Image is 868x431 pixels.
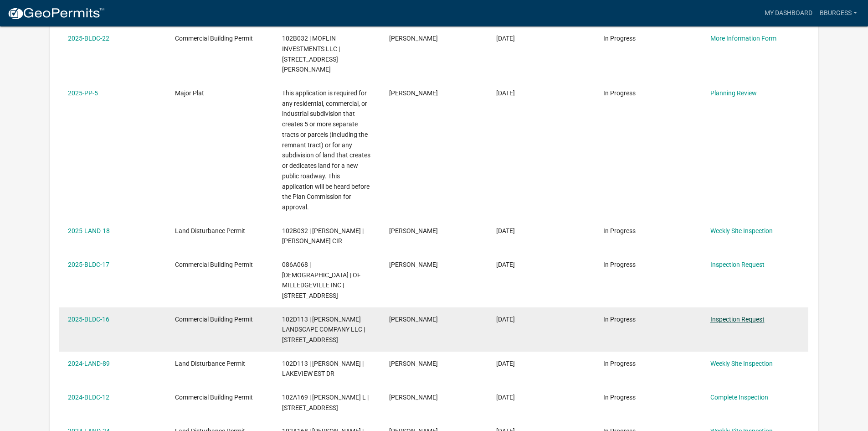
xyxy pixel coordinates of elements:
span: Brandon Burgess [389,261,438,268]
span: 086A068 | LAKESIDE BAPTIST CHURCH | OF MILLEDGEVILLE INC | 1023 Milledgeville HWY [282,261,361,299]
span: 102B032 | MOFLIN INVESTMENTS LLC | 166 Sammons Industrial Parkway [282,35,340,73]
span: 102D113 | Brandon Burgess | LAKEVIEW EST DR [282,360,364,378]
a: Planning Review [710,89,757,97]
span: 04/02/2025 [496,35,515,42]
span: 102D113 | GRIMES LANDSCAPE COMPANY LLC | 195 Rose Creek Rd [282,316,365,344]
span: 102B032 | Brandon Burgess | CLACK CIR [282,227,364,245]
span: Brandon Burgess [389,35,438,42]
a: Inspection Request [710,316,765,323]
a: 2025-BLDC-17 [68,261,109,268]
a: 2025-BLDC-16 [68,316,109,323]
a: 2024-LAND-89 [68,360,110,367]
a: Inspection Request [710,261,765,268]
span: In Progress [603,89,636,97]
a: 2025-PP-5 [68,89,98,97]
a: Complete Inspection [710,394,768,401]
span: Commercial Building Permit [175,316,253,323]
span: Commercial Building Permit [175,261,253,268]
a: 2025-LAND-18 [68,227,110,234]
span: In Progress [603,35,636,42]
a: 2025-BLDC-22 [68,35,109,42]
span: In Progress [603,316,636,323]
span: 04/08/2024 [496,394,515,401]
span: In Progress [603,227,636,234]
span: Commercial Building Permit [175,394,253,401]
a: 2024-BLDC-12 [68,394,109,401]
span: Commercial Building Permit [175,35,253,42]
span: In Progress [603,261,636,268]
span: This application is required for any residential, commercial, or industrial subdivision that crea... [282,89,370,211]
span: Brandon Burgess [389,227,438,234]
span: 03/10/2025 [496,261,515,268]
span: Land Disturbance Permit [175,227,245,234]
span: In Progress [603,394,636,401]
a: Weekly Site Inspection [710,360,773,367]
span: Brandon Burgess [389,316,438,323]
a: My Dashboard [761,5,816,22]
span: Brandon Burgess [389,89,438,97]
span: 11/21/2024 [496,360,515,367]
a: More Information Form [710,35,776,42]
a: Bburgess [816,5,861,22]
span: 03/27/2025 [496,89,515,97]
span: 03/10/2025 [496,316,515,323]
span: In Progress [603,360,636,367]
span: Brandon Burgess [389,360,438,367]
span: Major Plat [175,89,204,97]
span: 03/26/2025 [496,227,515,234]
span: 102A169 | MAULDIN BRETT L | 841 Harmony Road [282,394,369,411]
span: Brandon Burgess [389,394,438,401]
a: Weekly Site Inspection [710,227,773,234]
span: Land Disturbance Permit [175,360,245,367]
